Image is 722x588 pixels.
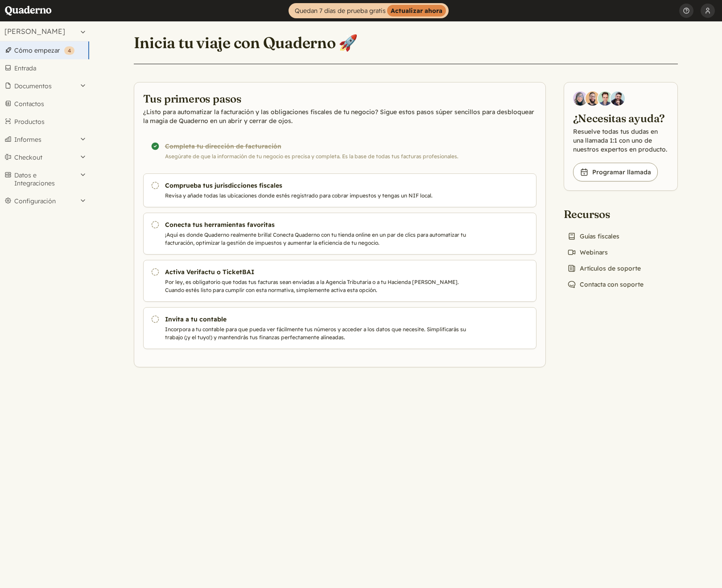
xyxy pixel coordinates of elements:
[573,163,658,181] a: Programar llamada
[143,173,536,207] a: Comprueba tus jurisdicciones fiscales Revisa y añade todas las ubicaciones donde estés registrado...
[611,91,625,106] img: Javier Rubio, DevRel at Quaderno
[165,325,469,341] p: Incorpora a tu contable para que pueda ver fácilmente tus números y acceder a los datos que neces...
[564,207,647,221] h2: Recursos
[165,315,469,324] h3: Invita a tu contable
[564,262,644,275] a: Artículos de soporte
[143,107,536,125] p: ¿Listo para automatizar la facturación y las obligaciones fiscales de tu negocio? Sigue estos pas...
[165,231,469,247] p: ¡Aquí es donde Quaderno realmente brilla! Conecta Quaderno con tu tienda online en un par de clic...
[143,260,536,302] a: Activa Verifactu o TicketBAI Por ley, es obligatorio que todas tus facturas sean enviadas a la Ag...
[165,181,469,190] h3: Comprueba tus jurisdicciones fiscales
[573,111,668,125] h2: ¿Necesitas ayuda?
[573,127,668,154] p: Resuelve todas tus dudas en una llamada 1:1 con uno de nuestros expertos en producto.
[564,278,647,291] a: Contacta con soporte
[134,33,358,53] h1: Inicia tu viaje con Quaderno 🚀
[289,3,449,18] a: Quedan 7 días de prueba gratisActualizar ahora
[387,5,446,16] strong: Actualizar ahora
[165,278,469,294] p: Por ley, es obligatorio que todas tus facturas sean enviadas a la Agencia Tributaria o a tu Hacie...
[573,91,587,106] img: Diana Carrasco, Account Executive at Quaderno
[143,307,536,349] a: Invita a tu contable Incorpora a tu contable para que pueda ver fácilmente tus números y acceder ...
[165,267,469,276] h3: Activa Verifactu o TicketBAI
[598,91,612,106] img: Ivo Oltmans, Business Developer at Quaderno
[165,192,469,200] p: Revisa y añade todas las ubicaciones donde estés registrado para cobrar impuestos y tengas un NIF...
[165,220,469,229] h3: Conecta tus herramientas favoritas
[143,213,536,255] a: Conecta tus herramientas favoritas ¡Aquí es donde Quaderno realmente brilla! Conecta Quaderno con...
[143,91,536,106] h2: Tus primeros pasos
[586,91,600,106] img: Jairo Fumero, Account Executive at Quaderno
[68,47,71,54] span: 4
[564,246,611,259] a: Webinars
[564,230,623,243] a: Guías fiscales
